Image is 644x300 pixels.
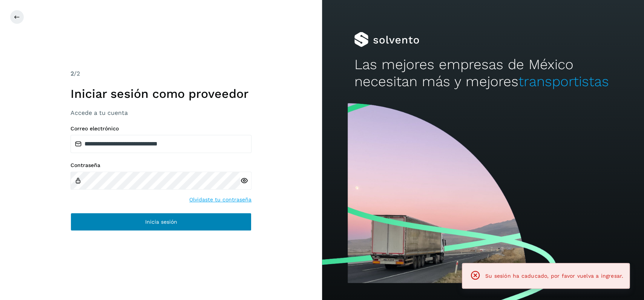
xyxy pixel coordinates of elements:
label: Correo electrónico [71,125,251,132]
h2: Las mejores empresas de México necesitan más y mejores [354,56,612,90]
a: Olvidaste tu contraseña [189,196,251,204]
div: /2 [71,69,251,78]
span: Su sesión ha caducado, por favor vuelva a ingresar. [485,273,623,279]
h3: Accede a tu cuenta [71,109,251,116]
button: Inicia sesión [71,213,251,231]
label: Contraseña [71,162,251,169]
h1: Iniciar sesión como proveedor [71,87,251,101]
span: transportistas [518,73,609,90]
span: 2 [71,70,74,77]
span: Inicia sesión [145,219,177,224]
